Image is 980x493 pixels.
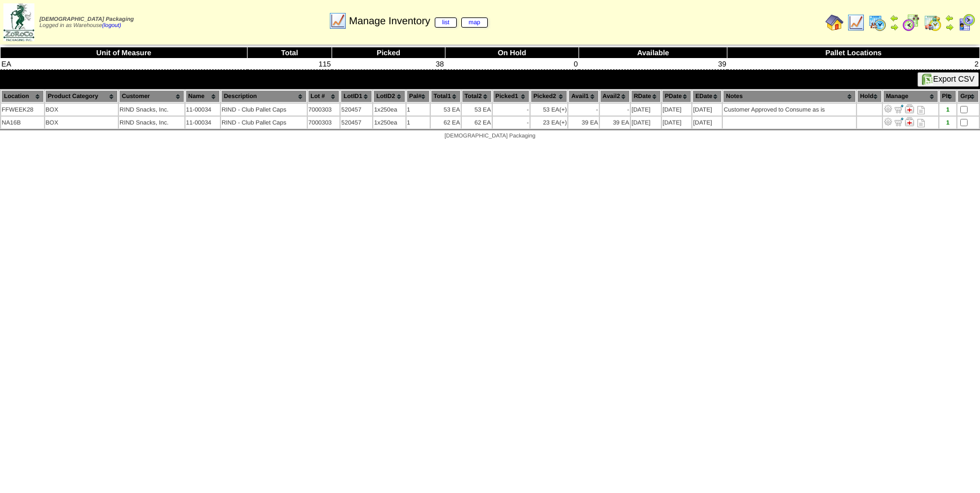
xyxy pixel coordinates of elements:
[445,47,579,59] th: On Hold
[431,90,461,103] th: Total1
[924,14,942,32] img: calendarinout.gif
[940,106,956,113] div: 1
[461,17,488,28] a: map
[857,90,882,103] th: Hold
[692,90,722,103] th: EDate
[435,17,457,28] a: list
[119,90,184,103] th: Customer
[631,90,661,103] th: RDate
[3,3,34,41] img: zoroco-logo-small.webp
[940,119,956,126] div: 1
[884,104,893,113] img: Adjust
[221,117,307,128] td: RIND - Club Pallet Caps
[902,14,920,32] img: calendarblend.gif
[221,104,307,116] td: RIND - Club Pallet Caps
[373,104,405,116] td: 1x250ea
[1,59,248,70] td: EA
[692,117,722,128] td: [DATE]
[407,90,430,103] th: Pal#
[1,104,44,116] td: FFWEEK28
[727,47,980,59] th: Pallet Locations
[905,117,914,126] img: Manage Hold
[308,90,340,103] th: Lot #
[332,59,445,70] td: 38
[894,104,903,113] img: Move
[373,90,405,103] th: LotID2
[883,90,938,103] th: Manage
[692,104,722,116] td: [DATE]
[373,117,405,128] td: 1x250ea
[939,90,957,103] th: Plt
[102,23,121,29] a: (logout)
[186,104,220,116] td: 11-00034
[341,104,372,116] td: 520457
[957,14,975,32] img: calendarcustomer.gif
[45,104,118,116] td: BOX
[662,117,691,128] td: [DATE]
[493,104,529,116] td: -
[957,90,979,103] th: Grp
[308,117,340,128] td: 7000303
[39,16,134,23] span: [DEMOGRAPHIC_DATA] Packaging
[579,47,727,59] th: Available
[579,59,727,70] td: 39
[1,117,44,128] td: NA16B
[945,14,954,23] img: arrowleft.gif
[45,90,118,103] th: Product Category
[884,117,893,126] img: Adjust
[45,117,118,128] td: BOX
[600,104,630,116] td: -
[890,14,899,23] img: arrowleft.gif
[922,74,933,85] img: excel.gif
[662,90,691,103] th: PDate
[568,104,598,116] td: -
[559,106,567,113] div: (+)
[248,47,332,59] th: Total
[531,90,567,103] th: Picked2
[568,90,598,103] th: Avail1
[600,117,630,128] td: 39 EA
[341,117,372,128] td: 520457
[531,117,567,128] td: 23 EA
[662,104,691,116] td: [DATE]
[568,117,598,128] td: 39 EA
[723,104,856,116] td: Customer Approved to Consume as is
[308,104,340,116] td: 7000303
[600,90,630,103] th: Avail2
[39,16,134,29] span: Logged in as Warehouse
[945,23,954,32] img: arrowright.gif
[723,90,856,103] th: Notes
[462,90,492,103] th: Total2
[186,117,220,128] td: 11-00034
[332,47,445,59] th: Picked
[917,119,925,127] i: Note
[493,90,529,103] th: Picked1
[341,90,372,103] th: LotID1
[1,90,44,103] th: Location
[894,117,903,126] img: Move
[221,90,307,103] th: Description
[868,14,886,32] img: calendarprod.gif
[407,117,430,128] td: 1
[531,104,567,116] td: 53 EA
[444,133,535,139] span: [DEMOGRAPHIC_DATA] Packaging
[631,117,661,128] td: [DATE]
[329,12,347,30] img: line_graph.gif
[1,47,248,59] th: Unit of Measure
[890,23,899,32] img: arrowright.gif
[727,59,980,70] td: 2
[186,90,220,103] th: Name
[917,72,979,87] button: Export CSV
[462,104,492,116] td: 53 EA
[826,14,844,32] img: home.gif
[462,117,492,128] td: 62 EA
[407,104,430,116] td: 1
[917,106,925,114] i: Note
[631,104,661,116] td: [DATE]
[445,59,579,70] td: 0
[119,117,184,128] td: RIND Snacks, Inc.
[431,104,461,116] td: 53 EA
[431,117,461,128] td: 62 EA
[119,104,184,116] td: RIND Snacks, Inc.
[349,15,488,27] span: Manage Inventory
